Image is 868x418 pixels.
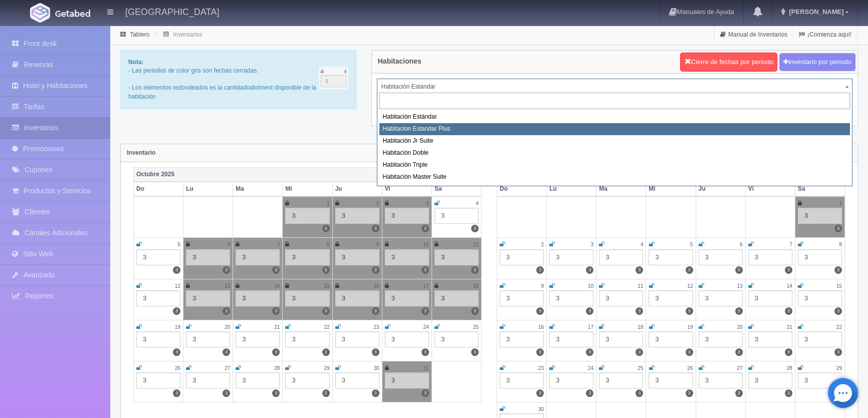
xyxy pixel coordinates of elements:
[379,123,850,135] div: Habitacion Estandar Plus
[379,135,850,147] div: Habitación Jr Suite
[379,147,850,159] div: Habitación Doble
[379,111,850,123] div: Habitación Estándar
[379,171,850,183] div: Habitación Master Suite
[379,159,850,171] div: Habitación Triple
